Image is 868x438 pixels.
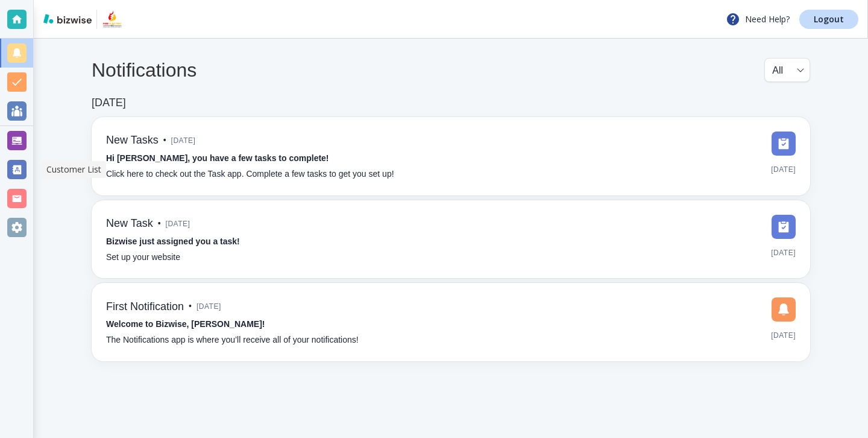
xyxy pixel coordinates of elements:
strong: Bizwise just assigned you a task! [106,236,240,246]
h6: First Notification [106,300,184,314]
h4: Notifications [92,59,197,81]
img: DashboardSidebarTasks.svg [772,132,796,156]
h6: New Task [106,217,153,230]
a: New Tasks•[DATE]Hi [PERSON_NAME], you have a few tasks to complete!Click here to check out the Ta... [92,117,810,195]
span: [DATE] [197,297,221,316]
strong: Welcome to Bizwise, [PERSON_NAME]! [106,319,265,329]
strong: Hi [PERSON_NAME], you have a few tasks to complete! [106,153,329,163]
a: New Task•[DATE]Bizwise just assigned you a task!Set up your website[DATE] [92,200,810,279]
a: First Notification•[DATE]Welcome to Bizwise, [PERSON_NAME]!The Notifications app is where you’ll ... [92,283,810,361]
div: All [772,59,802,81]
a: Logout [799,10,858,29]
p: • [189,300,192,313]
span: [DATE] [771,244,796,262]
img: DashboardSidebarNotification.svg [772,297,796,322]
img: Fire and Electric Inc [102,10,123,29]
p: • [163,134,166,147]
span: [DATE] [166,215,190,233]
h6: New Tasks [106,134,159,147]
img: DashboardSidebarTasks.svg [772,215,796,239]
img: bizwise [43,14,92,24]
p: Click here to check out the Task app. Complete a few tasks to get you set up! [106,168,394,181]
span: [DATE] [771,160,796,179]
p: Need Help? [726,12,790,27]
p: Logout [814,15,844,24]
p: The Notifications app is where you’ll receive all of your notifications! [106,334,359,347]
p: • [158,217,161,230]
span: [DATE] [171,132,196,150]
h6: [DATE] [92,97,126,110]
p: Set up your website [106,251,180,264]
span: [DATE] [771,326,796,344]
p: Customer List [46,163,101,176]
